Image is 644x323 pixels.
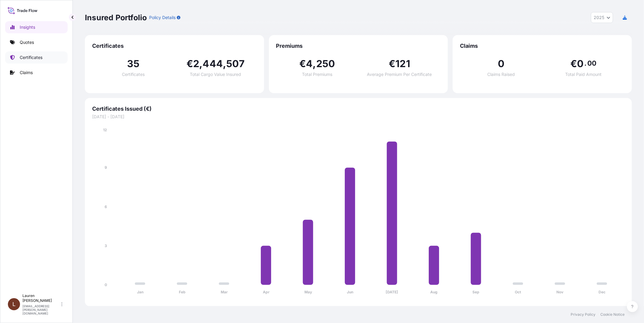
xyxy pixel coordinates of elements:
[20,24,35,30] p: Insights
[5,51,68,64] a: Certificates
[5,21,68,33] a: Insights
[587,61,596,66] span: 00
[565,72,602,77] span: Total Paid Amount
[263,290,270,295] tspan: Apr
[488,72,515,77] span: Claims Raised
[179,290,186,295] tspan: Feb
[304,290,312,295] tspan: May
[367,72,432,77] span: Average Premium Per Certificate
[203,59,223,69] span: 444
[103,128,107,132] tspan: 12
[199,59,203,69] span: ,
[557,290,564,295] tspan: Nov
[599,290,605,295] tspan: Dec
[193,59,199,69] span: 2
[299,59,306,69] span: €
[570,59,577,69] span: €
[85,13,147,22] p: Insured Portfolio
[473,290,480,295] tspan: Sep
[5,36,68,48] a: Quotes
[105,165,107,170] tspan: 9
[226,59,245,69] span: 507
[22,293,60,303] p: Lauren [PERSON_NAME]
[92,114,625,120] span: [DATE] - [DATE]
[515,290,522,295] tspan: Oct
[431,290,438,295] tspan: Aug
[577,59,584,69] span: 0
[600,312,625,317] a: Cookie Notice
[20,39,34,45] p: Quotes
[313,59,316,69] span: ,
[92,42,257,50] span: Certificates
[591,12,613,23] button: Year Selector
[498,59,505,69] span: 0
[22,304,60,315] p: [EMAIL_ADDRESS][PERSON_NAME][DOMAIN_NAME]
[316,59,335,69] span: 250
[302,72,332,77] span: Total Premiums
[386,290,398,295] tspan: [DATE]
[122,72,145,77] span: Certificates
[105,243,107,248] tspan: 3
[571,312,595,317] a: Privacy Policy
[594,15,604,21] span: 2025
[127,59,139,69] span: 35
[190,72,241,77] span: Total Cargo Value Insured
[5,67,68,79] a: Claims
[92,105,625,113] span: Certificates Issued (€)
[389,59,395,69] span: €
[137,290,143,295] tspan: Jan
[12,301,15,307] span: L
[306,59,313,69] span: 4
[105,204,107,209] tspan: 6
[223,59,226,69] span: ,
[395,59,410,69] span: 121
[347,290,353,295] tspan: Jun
[149,15,176,21] p: Policy Details
[221,290,228,295] tspan: Mar
[105,282,107,287] tspan: 0
[186,59,193,69] span: €
[20,54,42,60] p: Certificates
[20,70,33,76] p: Claims
[460,42,625,50] span: Claims
[585,61,587,66] span: .
[276,42,441,50] span: Premiums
